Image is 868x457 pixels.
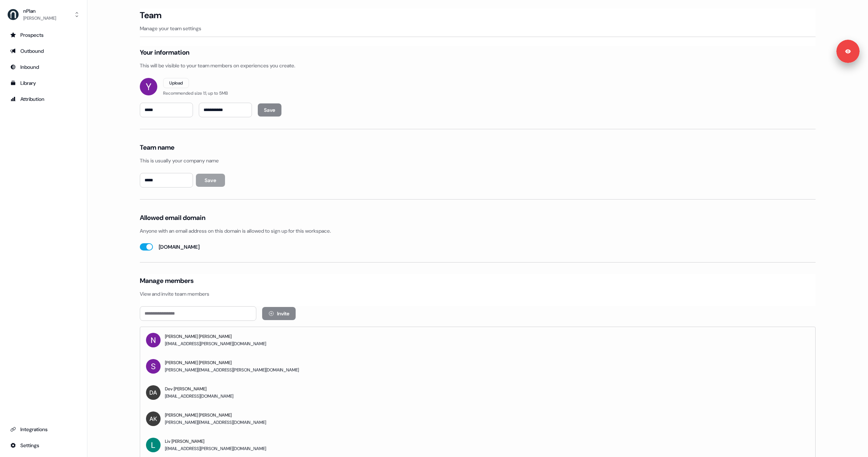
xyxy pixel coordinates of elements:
[10,426,77,433] div: Integrations
[140,157,816,164] p: This is usually your company name
[140,227,816,235] p: Anyone with an email address on this domain is allowed to sign up for this workspace.
[10,63,77,71] div: Inbound
[165,445,266,452] p: [EMAIL_ADDRESS][PERSON_NAME][DOMAIN_NAME]
[140,276,194,285] h4: Manage members
[6,45,81,57] a: Go to outbound experience
[165,366,299,374] p: [PERSON_NAME][EMAIL_ADDRESS][PERSON_NAME][DOMAIN_NAME]
[23,15,56,22] div: [PERSON_NAME]
[6,29,81,41] a: Go to prospects
[196,174,225,187] button: Save
[140,78,157,95] img: eyJ0eXBlIjoicHJveHkiLCJzcmMiOiJodHRwczovL2ltYWdlcy5jbGVyay5kZXYvb2F1dGhfZ29vZ2xlL2ltZ18yajh1WUJ2T...
[6,6,81,23] button: nPlan[PERSON_NAME]
[165,393,233,400] p: [EMAIL_ADDRESS][DOMAIN_NAME]
[140,143,174,152] h4: Team name
[140,290,816,298] p: View and invite team members
[146,411,161,426] img: eyJ0eXBlIjoiZGVmYXVsdCIsImlpZCI6Imluc18yaGVBMVVRZjRQc2N1MmlmVlRXbFdBYThUOUsiLCJyaWQiOiJ1c2VyXzJva...
[10,47,77,55] div: Outbound
[165,340,266,347] p: [EMAIL_ADDRESS][PERSON_NAME][DOMAIN_NAME]
[6,440,81,451] a: Go to integrations
[6,423,81,435] a: Go to integrations
[140,25,816,32] p: Manage your team settings
[10,95,77,103] div: Attribution
[10,31,77,39] div: Prospects
[165,411,266,419] p: [PERSON_NAME] [PERSON_NAME]
[146,359,161,374] img: eyJ0eXBlIjoicHJveHkiLCJzcmMiOiJodHRwczovL2ltYWdlcy5jbGVyay5kZXYvb2F1dGhfZ29vZ2xlL2ltZ18ydm5qYU0wS...
[165,385,233,393] p: Dev [PERSON_NAME]
[165,359,299,366] p: [PERSON_NAME] [PERSON_NAME]
[140,62,816,69] p: This will be visible to your team members on experiences you create.
[146,438,161,452] img: eyJ0eXBlIjoicHJveHkiLCJzcmMiOiJodHRwczovL2ltYWdlcy5jbGVyay5kZXYvb2F1dGhfZ29vZ2xlL2ltZ18ya0hxdGpRS...
[140,213,205,222] h4: Allowed email domain
[6,61,81,73] a: Go to Inbound
[159,243,200,251] label: [DOMAIN_NAME]
[140,48,189,57] h4: Your information
[10,79,77,87] div: Library
[140,10,161,21] h3: Team
[165,419,266,426] p: [PERSON_NAME][EMAIL_ADDRESS][DOMAIN_NAME]
[6,93,81,105] a: Go to attribution
[165,333,266,340] p: [PERSON_NAME] [PERSON_NAME]
[163,78,189,88] button: Upload
[146,385,161,400] img: eyJ0eXBlIjoiZGVmYXVsdCIsImlpZCI6Imluc18yaGVBMVVRZjRQc2N1MmlmVlRXbFdBYThUOUsiLCJyaWQiOiJ1c2VyXzJ2b...
[10,442,77,449] div: Settings
[6,77,81,89] a: Go to templates
[146,333,161,347] img: eyJ0eXBlIjoicHJveHkiLCJzcmMiOiJodHRwczovL2ltYWdlcy5jbGVyay5kZXYvb2F1dGhfZ29vZ2xlL2ltZ18zMHBDdzI5b...
[163,90,228,97] div: Recommended size 1:1, up to 5MB
[165,438,266,445] p: Liv [PERSON_NAME]
[23,7,56,15] div: nPlan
